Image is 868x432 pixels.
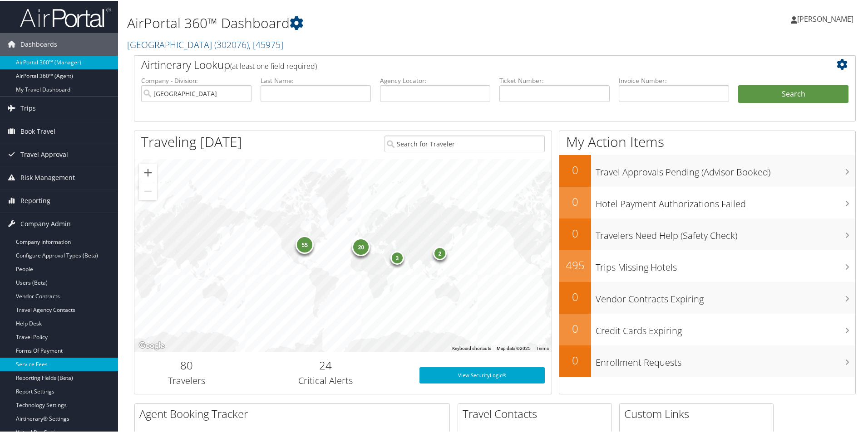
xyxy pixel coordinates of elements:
h3: Credit Cards Expiring [596,319,855,336]
label: Last Name: [261,75,371,84]
h1: AirPortal 360™ Dashboard [127,13,617,32]
button: Zoom in [139,163,157,181]
label: Invoice Number: [619,75,729,84]
a: 0Credit Cards Expiring [559,313,855,345]
a: 0Vendor Contracts Expiring [559,281,855,313]
h1: Traveling [DATE] [141,131,242,150]
h3: Travelers [141,374,232,386]
h3: Vendor Contracts Expiring [596,287,855,305]
button: Zoom out [139,181,157,199]
div: 2 [433,246,447,259]
span: , [ 45975 ] [249,38,283,50]
h3: Travel Approvals Pending (Advisor Booked) [596,160,855,178]
label: Agency Locator: [380,75,490,84]
span: [PERSON_NAME] [797,13,853,23]
h2: 495 [559,257,591,272]
span: Company Admin [20,212,71,234]
h2: 0 [559,320,591,335]
input: Search for Traveler [385,135,545,151]
label: Ticket Number: [499,75,610,84]
span: Risk Management [20,165,75,188]
a: 0Hotel Payment Authorizations Failed [559,186,855,218]
h2: Travel Contacts [463,405,612,421]
h3: Trips Missing Hotels [596,256,855,273]
img: Google [137,339,167,351]
h1: My Action Items [559,131,855,150]
h2: Custom Links [624,405,773,421]
span: Travel Approval [20,142,68,165]
button: Search [738,84,848,102]
a: View SecurityLogic® [419,366,545,383]
div: 55 [296,235,314,253]
span: (at least one field required) [230,60,317,70]
h3: Hotel Payment Authorizations Failed [596,192,855,209]
a: 0Enrollment Requests [559,345,855,376]
span: Book Travel [20,119,55,142]
a: [PERSON_NAME] [791,5,863,32]
a: Terms (opens in new tab) [536,345,549,350]
h3: Enrollment Requests [596,351,855,368]
span: Trips [20,96,36,119]
span: Dashboards [20,32,57,55]
h2: Airtinerary Lookup [141,56,789,72]
a: 0Travel Approvals Pending (Advisor Booked) [559,154,855,186]
span: ( 302076 ) [214,38,249,50]
div: 3 [390,250,404,264]
span: Reporting [20,189,50,211]
span: Map data ©2025 [497,345,531,350]
button: Keyboard shortcuts [452,345,491,351]
h2: 0 [559,193,591,209]
h3: Travelers Need Help (Safety Check) [596,224,855,241]
a: 495Trips Missing Hotels [559,249,855,281]
a: 0Travelers Need Help (Safety Check) [559,218,855,249]
label: Company - Division: [141,75,252,84]
h2: Agent Booking Tracker [139,405,449,421]
h2: 24 [246,357,406,372]
h2: 0 [559,225,591,240]
h2: 80 [141,357,232,372]
h2: 0 [559,352,591,367]
h2: 0 [559,161,591,177]
h3: Critical Alerts [246,374,406,386]
div: 20 [352,237,370,255]
a: Open this area in Google Maps (opens a new window) [137,339,167,351]
a: [GEOGRAPHIC_DATA] [127,38,283,50]
h2: 0 [559,288,591,304]
img: airportal-logo.png [20,6,111,27]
